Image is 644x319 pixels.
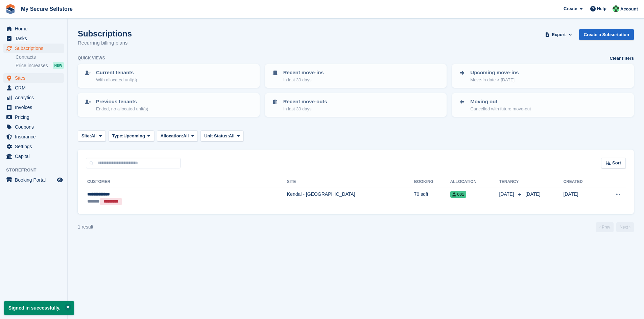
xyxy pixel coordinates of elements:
[499,177,523,187] th: Tenancy
[287,177,414,187] th: Site
[15,142,55,151] span: Settings
[15,93,55,102] span: Analytics
[96,98,148,106] p: Previous tenants
[544,29,574,40] button: Export
[15,132,55,141] span: Insurance
[53,62,64,69] div: NEW
[5,4,16,14] img: stora-icon-8386f47178a22dfd0bd8f6a31ec36ba5ce8667c1dd55bd0f319d3a0aa187defe.svg
[78,65,259,87] a: Current tenants With allocated unit(s)
[16,54,64,60] a: Contracts
[563,187,599,209] td: [DATE]
[229,133,235,139] span: All
[109,130,154,141] button: Type: Upcoming
[15,34,55,43] span: Tasks
[81,133,91,139] span: Site:
[204,133,229,139] span: Unit Status:
[564,5,577,12] span: Create
[450,191,466,198] span: 001
[78,223,93,231] div: 1 result
[78,94,259,116] a: Previous tenants Ended, no allocated unit(s)
[157,130,198,141] button: Allocation: All
[3,103,64,112] a: menu
[616,222,634,232] a: Next
[563,177,599,187] th: Created
[200,130,243,141] button: Unit Status: All
[15,83,55,92] span: CRM
[613,5,619,12] img: Greg Allsopp
[3,152,64,161] a: menu
[3,44,64,53] a: menu
[552,31,566,38] span: Export
[597,5,606,12] span: Help
[610,55,634,62] a: Clear filters
[91,133,97,139] span: All
[18,3,75,15] a: My Secure Selfstore
[595,222,635,232] nav: Page
[78,39,132,47] p: Recurring billing plans
[596,222,614,232] a: Previous
[15,24,55,33] span: Home
[283,98,327,106] p: Recent move-outs
[112,133,124,139] span: Type:
[525,191,540,197] span: [DATE]
[579,29,634,40] a: Create a Subscription
[499,191,515,198] span: [DATE]
[4,301,74,315] p: Signed in successfully.
[15,112,55,122] span: Pricing
[96,69,137,77] p: Current tenants
[96,106,148,112] p: Ended, no allocated unit(s)
[453,94,633,116] a: Moving out Cancelled with future move-out
[15,175,55,185] span: Booking Portal
[283,106,327,112] p: In last 30 days
[6,167,67,174] span: Storefront
[3,83,64,92] a: menu
[15,122,55,132] span: Coupons
[78,29,132,38] h1: Subscriptions
[15,73,55,83] span: Sites
[287,187,414,209] td: Kendal - [GEOGRAPHIC_DATA]
[453,65,633,87] a: Upcoming move-ins Move-in date > [DATE]
[414,177,450,187] th: Booking
[266,65,446,87] a: Recent move-ins In last 30 days
[3,142,64,151] a: menu
[161,133,183,139] span: Allocation:
[15,44,55,53] span: Subscriptions
[3,175,64,185] a: menu
[283,69,324,77] p: Recent move-ins
[123,133,145,139] span: Upcoming
[414,187,450,209] td: 70 sqft
[16,62,64,69] a: Price increases NEW
[3,73,64,83] a: menu
[3,112,64,122] a: menu
[612,160,621,166] span: Sort
[3,122,64,132] a: menu
[86,177,287,187] th: Customer
[3,132,64,141] a: menu
[470,98,531,106] p: Moving out
[470,77,519,83] p: Move-in date > [DATE]
[3,34,64,43] a: menu
[15,103,55,112] span: Invoices
[3,24,64,33] a: menu
[266,94,446,116] a: Recent move-outs In last 30 days
[96,77,137,83] p: With allocated unit(s)
[620,6,638,12] span: Account
[470,69,519,77] p: Upcoming move-ins
[283,77,324,83] p: In last 30 days
[78,55,105,61] h6: Quick views
[15,152,55,161] span: Capital
[470,106,531,112] p: Cancelled with future move-out
[3,93,64,102] a: menu
[183,133,189,139] span: All
[450,177,499,187] th: Allocation
[78,130,106,141] button: Site: All
[16,62,48,69] span: Price increases
[56,176,64,184] a: Preview store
